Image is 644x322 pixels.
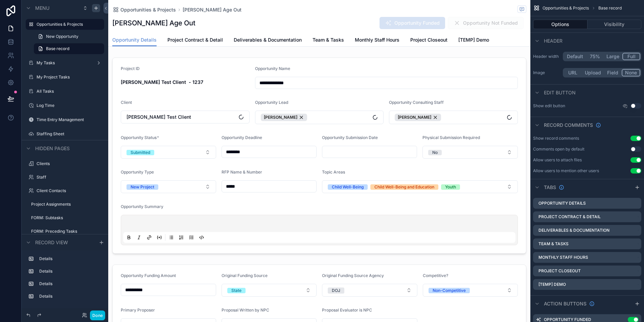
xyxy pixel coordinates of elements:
a: Project Contract & Detail [167,34,223,47]
span: Record view [35,239,68,246]
label: Details [39,269,99,274]
button: Options [533,20,588,29]
a: Monthly Staff Hours [355,34,399,47]
a: [TEMP] Demo [458,34,489,47]
div: scrollable content [22,250,108,308]
span: Tabs [544,184,556,191]
div: Allow users to mention other users [533,168,599,174]
span: Base record [598,5,622,11]
label: Show edit button [533,103,565,109]
div: Show record comments [533,136,579,141]
a: Team & Tasks [313,34,344,47]
span: Monthly Staff Hours [355,37,399,43]
span: Team & Tasks [313,37,344,43]
label: Details [39,281,99,286]
a: Deliverables & Documentation [234,34,302,47]
label: Details [39,294,99,299]
button: Upload [582,69,604,76]
a: Opportunities & Projects [112,6,176,13]
span: Opportunities & Projects [543,5,589,11]
span: Edit button [544,89,576,96]
label: Opportunity Details [538,201,586,206]
label: Log Time [37,103,100,108]
label: Project Closeout [538,268,581,274]
label: Client Contacts [37,188,100,193]
span: Action buttons [544,300,586,307]
button: Visibility [588,20,642,29]
span: Hidden pages [35,145,70,152]
label: All Tasks [37,89,100,94]
div: Comments open by default [533,146,584,152]
button: Done [90,310,105,320]
button: Default [564,53,586,60]
button: Field [604,69,622,76]
span: Opportunities & Projects [120,6,176,13]
a: Base record [34,43,104,54]
label: Monthly Staff Hours [538,255,588,260]
label: Deliverables & Documentation [538,228,609,233]
a: Project Closeout [410,34,447,47]
label: Opportunities & Projects [37,22,100,27]
span: New Opportunity [46,34,78,39]
label: Image [533,70,560,75]
a: [PERSON_NAME] Age Out [183,6,241,13]
label: Project Assignments [31,202,100,207]
h1: [PERSON_NAME] Age Out [112,18,195,28]
label: Time Entry Management [37,117,100,122]
span: Record comments [544,122,593,129]
span: Header [544,38,562,44]
label: Staff [37,175,100,180]
div: Allow users to attach files [533,157,582,163]
button: Full [622,53,640,60]
span: Opportunity Details [112,37,157,43]
label: FORM: Subtasks [31,215,100,221]
label: Clients [37,161,100,166]
span: Base record [46,46,69,51]
label: Team & Tasks [538,241,569,247]
span: Deliverables & Documentation [234,37,302,43]
a: Opportunity Details [112,34,157,47]
label: My Project Tasks [37,74,100,80]
button: URL [564,69,582,76]
label: FORM: Preceding Tasks [31,229,100,234]
label: Details [39,256,99,261]
span: Menu [35,5,49,11]
button: 75% [586,53,603,60]
button: Large [603,53,622,60]
span: Project Closeout [410,37,447,43]
label: Project Contract & Detail [538,214,601,220]
span: Project Contract & Detail [167,37,223,43]
label: Header width [533,54,560,59]
span: [TEMP] Demo [458,37,489,43]
label: My Tasks [37,60,91,66]
button: None [622,69,640,76]
label: [TEMP] Demo [538,282,566,287]
a: New Opportunity [34,31,104,42]
label: Staffing Sheet [37,131,100,137]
